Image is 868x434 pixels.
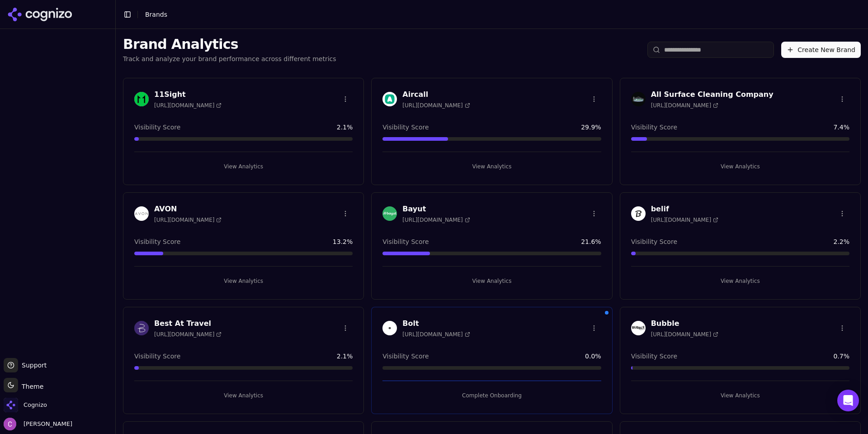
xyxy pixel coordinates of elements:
span: 2.2 % [833,237,849,246]
span: [URL][DOMAIN_NAME] [651,216,718,224]
div: Open Intercom Messenger [837,390,859,411]
span: 2.1 % [337,352,353,361]
span: [URL][DOMAIN_NAME] [402,331,470,338]
span: [URL][DOMAIN_NAME] [402,102,470,109]
p: Track and analyze your brand performance across different metrics [123,54,336,63]
h1: Brand Analytics [123,36,336,52]
span: 0.7 % [833,352,849,361]
span: Visibility Score [631,237,677,246]
h3: Bayut [402,204,470,215]
img: Bolt [382,321,397,335]
span: 13.2 % [333,237,353,246]
button: View Analytics [134,388,353,403]
button: View Analytics [382,159,601,174]
span: 21.6 % [581,237,601,246]
nav: breadcrumb [145,10,167,19]
span: [URL][DOMAIN_NAME] [402,216,470,224]
h3: Bubble [651,318,718,329]
img: Bayut [382,206,397,221]
h3: belif [651,204,718,215]
h3: AVON [154,204,222,215]
img: Cognizo [4,398,18,412]
button: View Analytics [631,159,849,174]
h3: 11Sight [154,89,222,100]
h3: Aircall [402,89,470,100]
h3: Best At Travel [154,318,222,329]
span: [URL][DOMAIN_NAME] [651,102,718,109]
img: belif [631,206,646,221]
h3: Bolt [402,318,470,329]
span: Theme [18,383,43,390]
span: Visibility Score [631,123,677,132]
img: 11Sight [134,92,149,106]
span: Support [18,361,47,370]
img: Bubble [631,321,646,335]
span: Visibility Score [134,237,180,246]
span: 0.0 % [585,352,601,361]
button: Open user button [4,418,72,430]
span: [URL][DOMAIN_NAME] [154,102,222,109]
button: Complete Onboarding [382,388,601,403]
span: Cognizo [24,401,47,409]
span: 29.9 % [581,123,601,132]
button: Create New Brand [781,42,861,58]
img: Chris Abouraad [4,418,16,430]
img: Aircall [382,92,397,106]
span: Visibility Score [631,352,677,361]
button: View Analytics [631,274,849,288]
button: View Analytics [134,159,353,174]
span: 7.4 % [833,123,849,132]
span: Visibility Score [382,352,429,361]
button: View Analytics [631,388,849,403]
button: Open organization switcher [4,398,47,412]
span: Visibility Score [382,237,429,246]
span: Visibility Score [134,352,180,361]
button: View Analytics [382,274,601,288]
span: [URL][DOMAIN_NAME] [154,216,222,224]
span: Brands [145,11,167,18]
img: All Surface Cleaning Company [631,92,646,106]
span: Visibility Score [134,123,180,132]
h3: All Surface Cleaning Company [651,89,774,100]
span: [PERSON_NAME] [20,420,72,428]
button: View Analytics [134,274,353,288]
img: AVON [134,206,149,221]
span: [URL][DOMAIN_NAME] [154,331,222,338]
span: [URL][DOMAIN_NAME] [651,331,718,338]
img: Best At Travel [134,321,149,335]
span: Visibility Score [382,123,429,132]
span: 2.1 % [337,123,353,132]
